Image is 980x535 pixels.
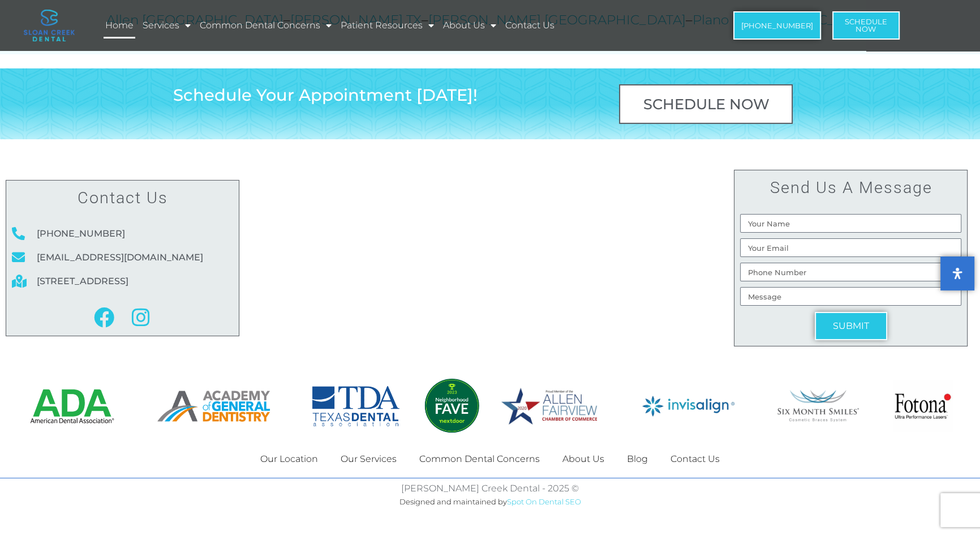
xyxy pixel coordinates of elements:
[312,386,399,426] img: Texas Dental Association
[12,249,233,267] a: [EMAIL_ADDRESS][DOMAIN_NAME]
[173,87,594,103] p: Schedule Your Appointment [DATE]!
[507,497,581,506] a: Spot On Dental SEO
[34,225,125,243] span: [PHONE_NUMBER]
[441,12,498,38] a: About Us
[833,322,869,331] span: SUBMIT
[940,256,974,290] button: Open Accessibility Panel
[198,12,333,38] a: Common Dental Concerns
[740,176,961,199] h3: Send Us A Message
[616,446,659,472] a: Blog
[551,446,616,472] a: About Us
[249,446,329,472] a: Our Location
[643,97,769,112] span: Schedule Now
[845,18,887,33] span: Schedule Now
[893,380,953,432] img: Fotona Laser Dentistry
[173,446,807,472] nav: Menu
[12,225,233,243] a: [PHONE_NUMBER]
[740,263,961,281] input: Only numbers and phone characters (#, -, *, etc) are accepted.
[740,238,961,257] input: Your Email
[423,377,480,435] img: Sloan Creek Dental Nextdoor Fave 2023
[339,12,436,38] a: Patient Resources
[832,11,900,40] a: ScheduleNow
[741,22,813,29] span: [PHONE_NUMBER]
[104,12,135,38] a: Home
[619,84,793,124] a: Schedule Now
[777,390,859,422] img: Member of Six Month Smiles
[740,214,961,233] input: Your Name
[251,158,723,359] iframe: Sloan Creek Dental
[329,446,408,472] a: Our Services
[401,483,579,494] a: [PERSON_NAME] Creek Dental - 2025 ©
[815,312,887,340] button: SUBMIT
[24,10,75,41] img: logo
[157,391,270,421] img: academy of general dentistry
[34,272,128,290] span: [STREET_ADDRESS]
[29,387,115,425] img: American Dental Association
[34,249,203,267] span: [EMAIL_ADDRESS][DOMAIN_NAME]
[504,12,556,38] a: Contact Us
[12,186,233,209] h3: Contact Us
[740,287,961,306] input: Message
[642,396,734,417] img: Invisalign Logo
[104,12,674,38] nav: Menu
[659,446,731,472] a: Contact Us
[408,446,551,472] a: Common Dental Concerns
[501,388,597,425] img: Member of Allen Fairview Chamber of Commerce
[733,11,821,40] a: [PHONE_NUMBER]
[173,493,807,511] p: Designed and maintained by
[141,12,192,38] a: Services
[740,214,961,346] form: Send us a message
